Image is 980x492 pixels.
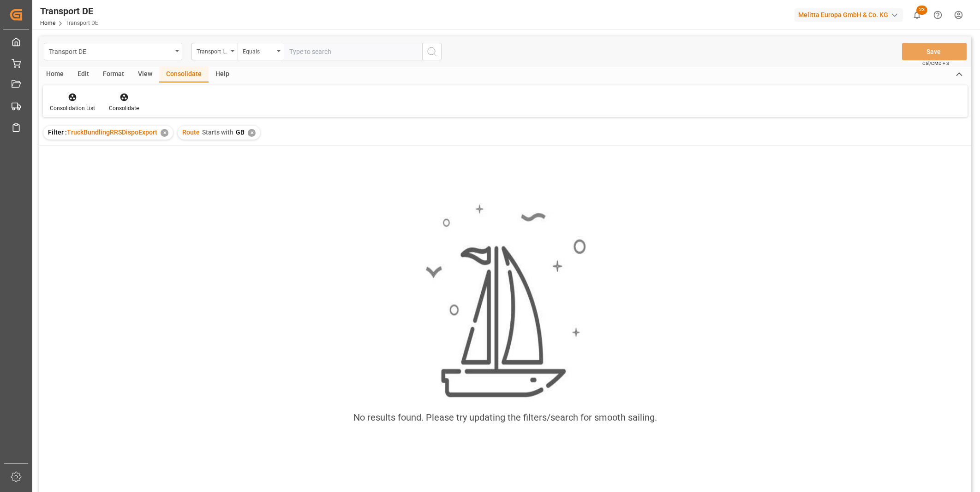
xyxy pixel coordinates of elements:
div: Help [209,67,236,82]
div: Format [96,67,131,82]
span: TruckBundlingRRSDispoExport [67,129,157,136]
span: 23 [916,6,927,15]
span: Filter : [48,129,67,136]
div: Consolidate [159,67,209,82]
div: Equals [243,45,274,56]
button: show 23 new notifications [907,5,927,25]
button: search button [422,43,442,60]
div: Transport DE [49,45,172,57]
div: Melitta Europa GmbH & Co. KG [795,8,903,22]
span: Starts with [202,129,233,136]
div: Transport DE [40,4,98,18]
button: Help Center [927,5,948,25]
div: No results found. Please try updating the filters/search for smooth sailing. [353,410,657,424]
span: Route [182,129,200,136]
div: Consolidation List [50,104,95,112]
div: Transport ID Logward [197,45,228,56]
span: GB [236,129,245,136]
div: Edit [71,67,96,82]
a: Home [40,20,55,26]
div: View [131,67,159,82]
img: smooth_sailing.jpeg [424,203,586,399]
div: Home [39,67,71,82]
button: open menu [44,43,182,60]
div: ✕ [248,129,256,137]
div: Consolidate [109,104,139,112]
button: open menu [191,43,238,60]
button: Melitta Europa GmbH & Co. KG [795,6,907,23]
input: Type to search [284,43,422,60]
button: Save [902,43,967,60]
span: Ctrl/CMD + S [922,60,949,67]
button: open menu [238,43,284,60]
div: ✕ [161,129,168,137]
